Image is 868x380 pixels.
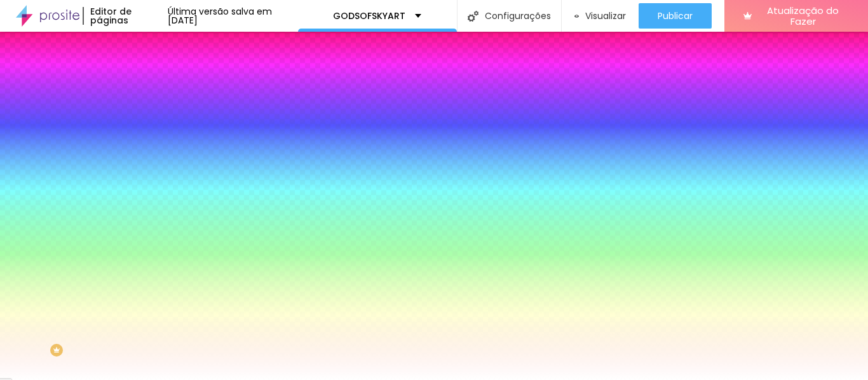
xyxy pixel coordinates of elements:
font: Configurações [485,10,551,22]
font: Visualizar [585,10,626,22]
font: Última versão salva em [DATE] [168,5,272,27]
font: Atualização do Fazer [767,4,839,28]
font: GODSOFSKYART [333,10,405,22]
img: view-1.svg [574,11,579,22]
img: Ícone [468,11,478,22]
button: Publicar [639,3,712,29]
button: Visualizar [562,3,639,29]
font: Editor de páginas [90,5,132,27]
font: Publicar [658,10,693,22]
